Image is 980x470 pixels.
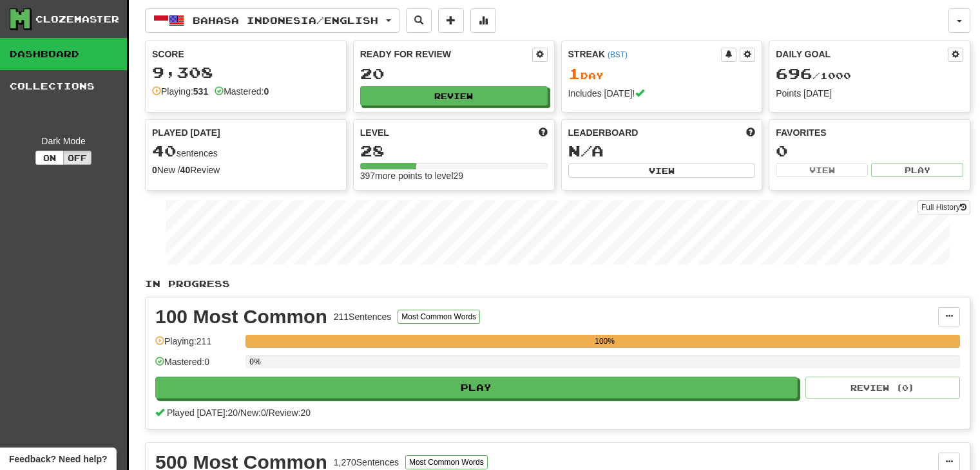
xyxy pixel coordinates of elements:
[360,66,548,82] div: 20
[539,126,548,139] span: Score more points to level up
[776,87,963,100] div: Points [DATE]
[776,143,963,159] div: 0
[334,310,392,323] div: 211 Sentences
[240,408,266,418] span: New: 0
[360,48,532,61] div: Ready for Review
[152,64,340,80] div: 9,308
[776,48,948,62] div: Daily Goal
[269,408,311,418] span: Review: 20
[249,335,960,348] div: 100%
[568,126,639,139] span: Leaderboard
[360,169,548,182] div: 397 more points to level 29
[334,456,399,469] div: 1,270 Sentences
[145,277,970,290] p: In Progress
[152,165,157,175] strong: 0
[35,13,119,26] div: Clozemaster
[398,310,480,324] button: Most Common Words
[167,408,238,418] span: Played [DATE]: 20
[568,87,756,100] div: Includes [DATE]!
[193,86,208,97] strong: 531
[152,48,340,61] div: Score
[360,126,389,139] span: Level
[360,143,548,159] div: 28
[918,200,970,214] a: Full History
[405,455,488,469] button: Most Common Words
[746,126,755,139] span: This week in points, UTC
[10,135,117,147] div: Dark Mode
[145,8,399,33] button: Bahasa Indonesia/English
[193,15,378,26] span: Bahasa Indonesia / English
[608,50,628,59] a: (BST)
[871,163,963,177] button: Play
[470,8,496,33] button: More stats
[805,377,960,399] button: Review (0)
[568,66,756,82] div: Day
[568,64,581,82] span: 1
[406,8,432,33] button: Search sentences
[438,8,464,33] button: Add sentence to collection
[152,164,340,176] div: New / Review
[776,163,868,177] button: View
[776,70,851,81] span: / 1000
[776,64,812,82] span: 696
[152,142,177,160] span: 40
[152,143,340,160] div: sentences
[152,85,208,98] div: Playing:
[266,408,269,418] span: /
[568,48,722,61] div: Streak
[264,86,269,97] strong: 0
[180,165,191,175] strong: 40
[152,126,220,139] span: Played [DATE]
[9,453,107,465] span: Open feedback widget
[155,335,239,356] div: Playing: 211
[35,151,64,165] button: On
[155,307,327,326] div: 100 Most Common
[238,408,240,418] span: /
[155,377,798,399] button: Play
[568,164,756,178] button: View
[63,151,91,165] button: Off
[568,142,604,160] span: N/A
[360,86,548,106] button: Review
[776,126,963,139] div: Favorites
[215,85,269,98] div: Mastered:
[155,355,239,377] div: Mastered: 0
